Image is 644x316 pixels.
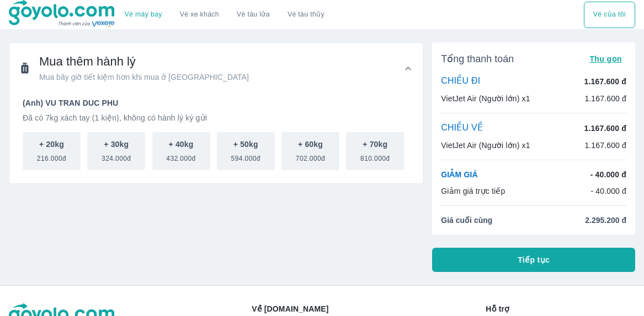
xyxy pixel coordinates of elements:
[518,254,550,265] span: Tiếp tục
[9,43,423,94] div: Mua thêm hành lýMua bây giờ tiết kiệm hơn khi mua ở [GEOGRAPHIC_DATA]
[166,150,195,163] span: 432.000đ
[281,132,339,170] button: + 60kg702.000đ
[87,132,145,170] button: + 30kg324.000đ
[346,132,404,170] button: + 70kg810.000đ
[116,2,333,28] div: choose transportation mode
[441,52,514,66] span: Tổng thanh toán
[125,10,162,19] a: Vé máy bay
[180,10,219,19] a: Vé xe khách
[39,72,249,83] span: Mua bây giờ tiết kiệm hơn khi mua ở [GEOGRAPHIC_DATA]
[23,132,409,170] div: scrollable baggage options
[231,150,260,163] span: 594.000đ
[360,150,390,163] span: 810.000đ
[585,51,626,67] button: Thu gọn
[441,75,480,88] p: CHIỀU ĐI
[39,54,249,69] span: Mua thêm hành lý
[584,2,635,28] div: choose transportation mode
[486,303,635,314] p: Hỗ trợ
[441,122,483,134] p: CHIỀU VỀ
[584,76,626,87] p: 1.167.600 đ
[23,132,81,170] button: + 20kg216.000đ
[252,303,349,314] p: Về [DOMAIN_NAME]
[102,150,131,163] span: 324.000đ
[432,248,635,272] button: Tiếp tục
[584,123,626,134] p: 1.167.600 đ
[589,55,622,63] span: Thu gọn
[217,132,275,170] button: + 50kg594.000đ
[169,139,194,150] p: + 40kg
[104,139,129,150] p: + 30kg
[152,132,210,170] button: + 40kg432.000đ
[23,97,409,108] p: (Anh) VU TRAN DUC PHU
[584,140,626,151] p: 1.167.600 đ
[37,150,66,163] span: 216.000đ
[441,186,505,197] p: Giảm giá trực tiếp
[584,93,626,104] p: 1.167.600 đ
[441,140,530,151] p: VietJet Air (Người lớn) x1
[584,2,635,28] button: Vé của tôi
[23,112,409,123] p: Đã có 7kg xách tay (1 kiện), không có hành lý ký gửi
[363,139,387,150] p: + 70kg
[228,2,279,28] a: Vé tàu lửa
[296,150,325,163] span: 702.000đ
[279,2,333,28] button: Vé tàu thủy
[39,139,64,150] p: + 20kg
[233,139,258,150] p: + 50kg
[441,93,530,104] p: VietJet Air (Người lớn) x1
[9,94,423,183] div: Mua thêm hành lýMua bây giờ tiết kiệm hơn khi mua ở [GEOGRAPHIC_DATA]
[441,169,477,180] p: GIẢM GIÁ
[298,139,323,150] p: + 60kg
[441,215,492,226] span: Giá cuối cùng
[590,186,626,197] p: - 40.000 đ
[585,215,626,226] span: 2.295.200 đ
[590,169,626,180] p: - 40.000 đ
